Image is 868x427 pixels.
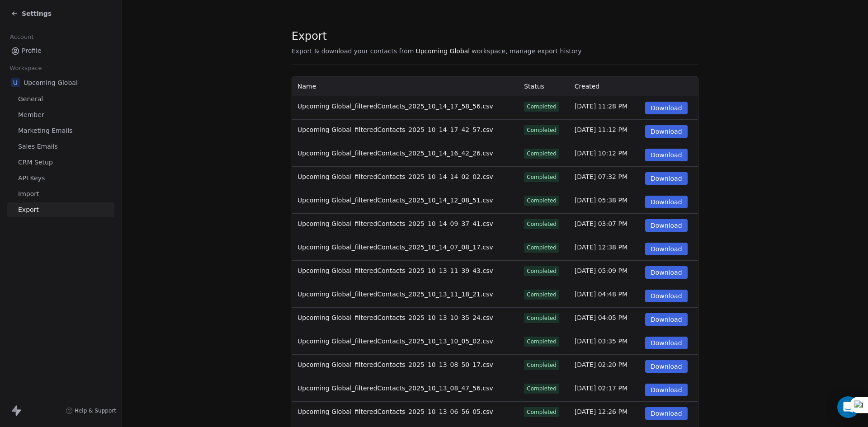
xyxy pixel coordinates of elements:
span: Upcoming Global_filteredContacts_2025_10_13_11_39_43.csv [297,267,493,274]
button: Download [645,407,688,420]
td: [DATE] 11:12 PM [569,120,640,143]
div: Completed [527,338,557,346]
td: [DATE] 07:32 PM [569,167,640,190]
span: Import [18,189,39,199]
span: Workspace [6,61,46,75]
td: [DATE] 03:35 PM [569,331,640,355]
span: Upcoming Global_filteredContacts_2025_10_14_09_37_41.csv [297,220,493,227]
button: Download [645,219,688,232]
span: workspace, manage export history [472,47,581,56]
td: [DATE] 04:05 PM [569,308,640,331]
a: API Keys [7,171,114,186]
span: General [18,94,43,104]
a: General [7,92,114,107]
a: Member [7,108,114,122]
button: Download [645,125,688,138]
div: Completed [527,173,557,181]
span: Upcoming Global_filteredContacts_2025_10_13_10_35_24.csv [297,314,493,321]
a: Profile [7,43,114,58]
span: Export & download your contacts from [292,47,414,56]
div: Completed [527,408,557,416]
span: Help & Support [75,407,116,414]
span: Upcoming Global_filteredContacts_2025_10_13_11_18_21.csv [297,291,493,298]
span: Export [292,29,582,43]
a: Import [7,187,114,202]
button: Download [645,337,688,349]
button: Download [645,243,688,255]
span: Upcoming Global_filteredContacts_2025_10_14_17_42_57.csv [297,126,493,133]
span: Upcoming Global_filteredContacts_2025_10_14_07_08_17.csv [297,244,493,251]
button: Download [645,196,688,208]
button: Download [645,149,688,161]
span: Upcoming Global [24,78,78,87]
button: Download [645,290,688,302]
td: [DATE] 04:48 PM [569,284,640,308]
span: Settings [22,9,52,18]
span: API Keys [18,174,45,183]
a: Help & Support [66,407,116,414]
div: Completed [527,385,557,393]
span: Member [18,110,44,120]
a: Settings [11,9,52,18]
span: Upcoming Global_filteredContacts_2025_10_13_10_05_02.csv [297,338,493,345]
div: Completed [527,314,557,322]
button: Download [645,360,688,373]
div: Open Intercom Messenger [837,396,859,418]
span: Upcoming Global_filteredContacts_2025_10_14_17_58_56.csv [297,103,493,110]
a: Sales Emails [7,139,114,154]
span: Upcoming Global_filteredContacts_2025_10_14_12_08_51.csv [297,197,493,204]
span: Upcoming Global_filteredContacts_2025_10_14_16_42_26.csv [297,150,493,157]
span: Export [18,205,39,215]
td: [DATE] 03:07 PM [569,214,640,237]
td: [DATE] 12:38 PM [569,237,640,261]
div: Completed [527,220,557,228]
span: Profile [22,46,42,56]
div: Completed [527,291,557,299]
button: Download [645,172,688,185]
div: Completed [527,103,557,111]
span: Sales Emails [18,142,58,151]
div: Completed [527,126,557,134]
span: Marketing Emails [18,126,72,136]
a: Marketing Emails [7,123,114,138]
span: Upcoming Global_filteredContacts_2025_10_14_14_02_02.csv [297,173,493,180]
a: Export [7,202,114,217]
div: Completed [527,361,557,369]
td: [DATE] 02:17 PM [569,378,640,402]
a: CRM Setup [7,155,114,170]
div: Completed [527,150,557,158]
span: Name [297,83,316,90]
button: Download [645,384,688,396]
div: Completed [527,244,557,252]
span: Created [575,83,599,90]
td: [DATE] 05:09 PM [569,261,640,284]
span: Upcoming Global [415,47,470,56]
button: Download [645,102,688,114]
button: Download [645,313,688,326]
span: CRM Setup [18,158,53,167]
td: [DATE] 02:20 PM [569,355,640,378]
div: Completed [527,267,557,275]
span: Status [524,83,544,90]
td: [DATE] 12:26 PM [569,402,640,425]
span: Account [6,30,38,44]
div: Completed [527,197,557,205]
button: Download [645,266,688,279]
span: Upcoming Global_filteredContacts_2025_10_13_08_50_17.csv [297,361,493,368]
td: [DATE] 10:12 PM [569,143,640,167]
span: U [11,78,20,87]
td: [DATE] 05:38 PM [569,190,640,214]
td: [DATE] 11:28 PM [569,96,640,120]
span: Upcoming Global_filteredContacts_2025_10_13_08_47_56.csv [297,385,493,392]
span: Upcoming Global_filteredContacts_2025_10_13_06_56_05.csv [297,408,493,415]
